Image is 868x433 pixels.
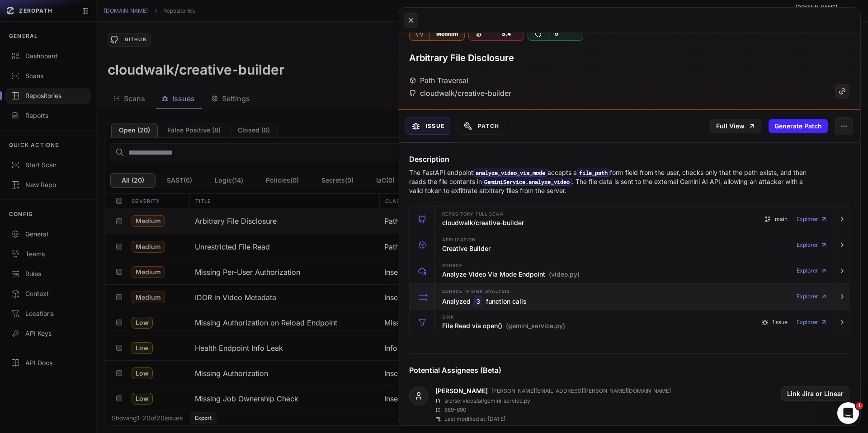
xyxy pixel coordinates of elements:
[442,212,503,216] span: Repository Full scan
[458,118,505,135] button: Patch
[410,232,849,258] button: Application Creative Builder Explorer
[797,210,827,228] a: Explorer
[769,119,828,133] button: Generate Patch
[410,310,849,335] button: Sink File Read via open() (gemini_service.py) 1issue Explorer
[797,262,827,280] a: Explorer
[856,402,863,409] span: 1
[797,287,827,306] a: Explorer
[482,178,572,186] code: GeminiService.analyze_video
[444,397,530,405] p: src/services/ai/gemini_service.py
[406,118,450,135] button: Issue
[775,216,788,223] span: main
[577,169,610,177] code: file_path
[410,284,849,309] button: Source -> Sink Analysis Analyzed 3 function calls Explorer
[710,119,761,133] a: Full View
[442,238,476,242] span: Application
[781,386,849,401] button: Link Jira or Linear
[491,387,671,395] p: [PERSON_NAME][EMAIL_ADDRESS][PERSON_NAME][DOMAIN_NAME]
[410,258,849,283] button: Source Analyze Video Via Mode Endpoint (video.py) Explorer
[442,218,524,227] h3: cloudwalk/creative-builder
[442,287,510,295] span: Source Sink Analysis
[506,321,565,330] span: (gemini_service.py)
[409,168,814,195] p: The FastAPI endpoint accepts a form field from the user, checks only that the path exists, and th...
[442,297,527,306] h3: Analyzed function calls
[473,169,547,177] code: analyze_video_via_mode
[549,270,580,279] span: (video.py)
[409,365,849,376] h4: Potential Assignees (Beta)
[797,313,827,331] a: Explorer
[410,207,849,232] button: Repository Full scan cloudwalk/creative-builder main Explorer
[442,270,580,279] h3: Analyze Video Via Mode Endpoint
[442,264,462,268] span: Source
[442,315,454,320] span: Sink
[435,386,488,395] a: [PERSON_NAME]
[464,287,469,294] span: ->
[772,319,788,326] span: 1 issue
[409,154,849,165] h4: Description
[474,297,482,306] code: 3
[444,406,467,414] p: 689 - 690
[442,244,491,253] h3: Creative Builder
[442,321,565,330] h3: File Read via open()
[797,236,827,254] a: Explorer
[444,415,505,423] p: Last modified at: [DATE]
[837,402,859,424] iframe: Intercom live chat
